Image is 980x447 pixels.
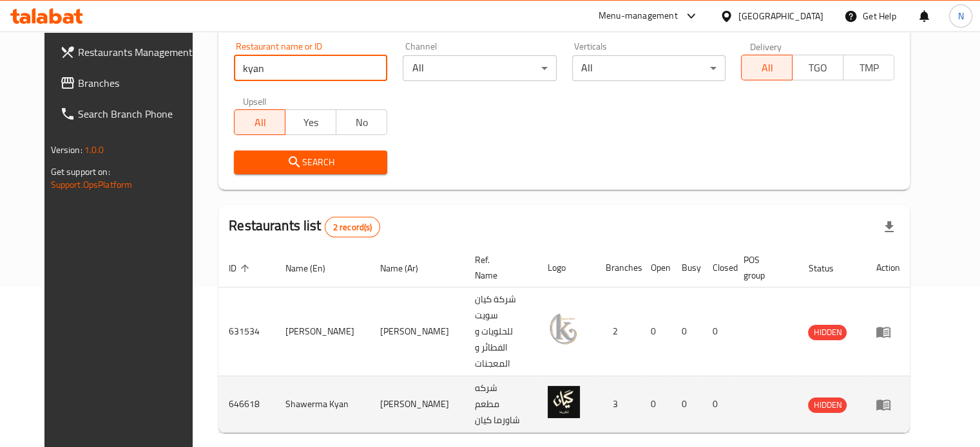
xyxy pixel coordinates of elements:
[285,260,342,276] span: Name (En)
[370,376,465,433] td: [PERSON_NAME]
[218,376,275,433] td: 646618
[702,287,733,376] td: 0
[84,141,104,158] span: 1.0.0
[874,212,905,242] div: Export file
[548,386,580,418] img: Shawerma Kyan
[738,9,823,23] div: [GEOGRAPHIC_DATA]
[465,287,537,376] td: شركة كيان سويت للحلويات و الفطائر و المعجنات
[325,217,381,237] div: Total records count
[808,397,847,413] div: HIDDEN
[325,221,380,233] span: 2 record(s)
[798,59,838,77] span: TGO
[572,55,725,81] div: All
[50,98,208,129] a: Search Branch Phone
[640,248,671,287] th: Open
[865,248,910,287] th: Action
[957,9,963,23] span: N
[595,287,640,376] td: 2
[275,287,370,376] td: [PERSON_NAME]
[51,176,133,193] a: Support.OpsPlatform
[808,325,847,340] div: HIDDEN
[78,44,198,60] span: Restaurants Management
[808,325,847,340] span: HIDDEN
[671,287,702,376] td: 0
[876,397,899,412] div: Menu
[595,248,640,287] th: Branches
[234,151,387,174] button: Search
[285,109,336,135] button: Yes
[234,55,387,81] input: Search for restaurant name or ID..
[50,68,208,98] a: Branches
[702,376,733,433] td: 0
[640,287,671,376] td: 0
[744,252,783,283] span: POS group
[475,252,522,283] span: Ref. Name
[229,260,253,276] span: ID
[747,59,787,77] span: All
[51,163,110,180] span: Get support on:
[291,113,331,132] span: Yes
[240,113,280,132] span: All
[218,287,275,376] td: 631534
[370,287,465,376] td: [PERSON_NAME]
[244,154,377,170] span: Search
[380,260,435,276] span: Name (Ar)
[229,216,380,237] h2: Restaurants list
[336,109,387,135] button: No
[465,376,537,433] td: شركه مطعم شاورما كيان
[595,376,640,433] td: 3
[537,248,595,287] th: Logo
[750,42,782,51] label: Delivery
[808,260,850,276] span: Status
[50,37,208,68] a: Restaurants Management
[792,55,843,80] button: TGO
[843,55,894,80] button: TMP
[849,59,889,77] span: TMP
[599,8,678,24] div: Menu-management
[640,376,671,433] td: 0
[702,248,733,287] th: Closed
[671,248,702,287] th: Busy
[671,376,702,433] td: 0
[78,106,198,122] span: Search Branch Phone
[403,55,556,81] div: All
[78,75,198,91] span: Branches
[876,324,899,340] div: Menu
[234,109,285,135] button: All
[51,141,82,158] span: Version:
[275,376,370,433] td: Shawerma Kyan
[341,113,382,132] span: No
[548,313,580,345] img: Kyan Sweet
[243,96,267,105] label: Upsell
[218,248,910,433] table: enhanced table
[808,397,847,412] span: HIDDEN
[741,55,793,80] button: All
